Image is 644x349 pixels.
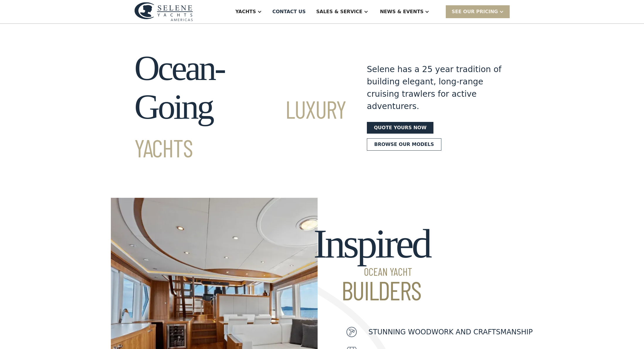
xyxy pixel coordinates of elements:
div: News & EVENTS [380,8,424,15]
div: Sales & Service [316,8,362,15]
a: Quote yours now [367,122,433,134]
span: Ocean Yacht [313,266,430,277]
div: SEE Our Pricing [446,5,510,18]
span: Builders [313,277,430,303]
h1: Ocean-Going [134,49,346,165]
img: logo [134,2,193,21]
div: SEE Our Pricing [452,8,498,15]
p: Stunning woodwork and craftsmanship [369,327,533,337]
div: Contact US [272,8,306,15]
h2: Inspired [313,221,430,303]
div: Yachts [235,8,256,15]
div: Selene has a 25 year tradition of building elegant, long-range cruising trawlers for active adven... [367,63,502,113]
span: Luxury Yachts [134,94,346,162]
a: Browse our models [367,138,441,151]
